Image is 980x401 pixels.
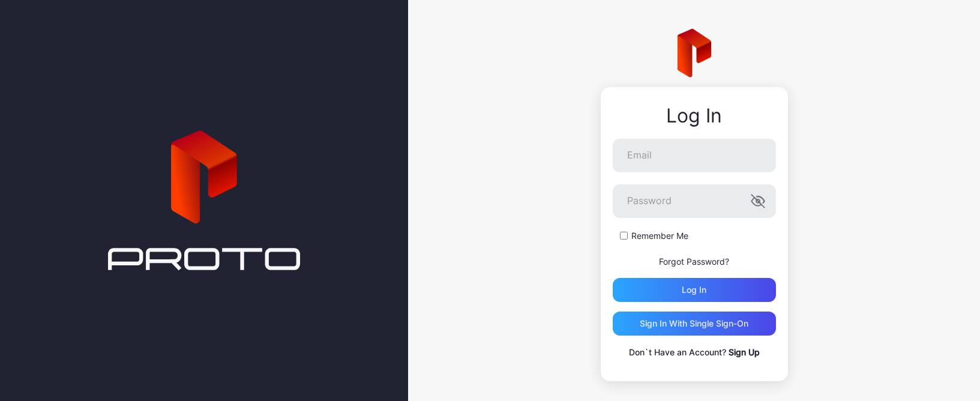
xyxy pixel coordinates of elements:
[640,319,748,328] div: Sign in With Single Sign-On
[613,345,776,360] p: Don`t Have an Account?
[751,194,765,208] button: Password
[729,347,760,357] a: Sign Up
[613,139,776,172] input: Email
[613,105,776,127] div: Log In
[613,312,776,336] button: Sign in With Single Sign-On
[682,285,706,295] div: Log in
[631,230,688,242] label: Remember Me
[659,256,729,267] a: Forgot Password?
[613,184,776,218] input: Password
[613,278,776,302] button: Log in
